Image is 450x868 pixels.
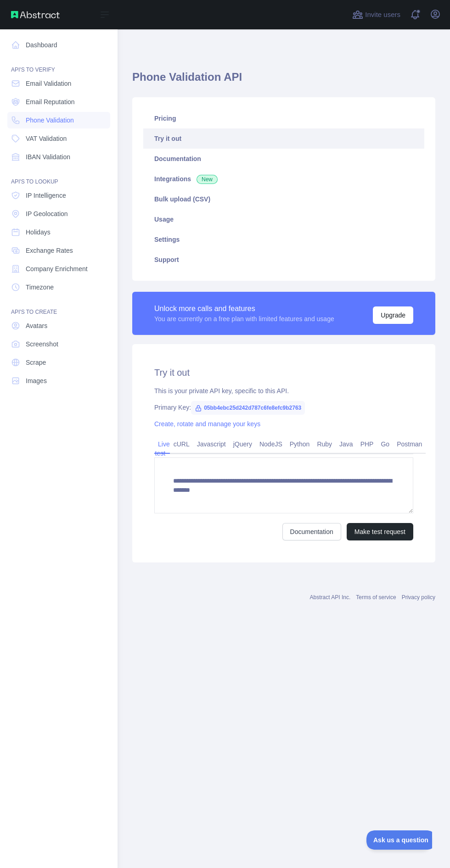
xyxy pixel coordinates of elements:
div: API'S TO LOOKUP [7,167,110,185]
iframe: Toggle Customer Support [366,830,432,850]
a: VAT Validation [7,130,110,147]
a: cURL [170,437,193,451]
div: You are currently on a free plan with limited features and usage [154,314,334,323]
a: Postman [393,437,426,451]
a: Try it out [143,128,424,149]
a: Avatars [7,317,110,334]
span: IP Geolocation [26,209,68,218]
a: Privacy policy [402,594,435,601]
button: Make test request [347,523,413,540]
a: Java [336,437,357,451]
h1: Phone Validation API [132,70,435,92]
a: Javascript [193,437,230,451]
span: Phone Validation [26,116,74,125]
a: jQuery [230,437,256,451]
button: Upgrade [373,306,413,324]
div: API'S TO CREATE [7,297,110,316]
span: 05bb4ebc25d242d787c6fe8efc9b2763 [191,401,305,415]
a: Dashboard [7,37,110,53]
a: Abstract API Inc. [310,594,351,601]
span: Timezone [26,283,54,292]
a: Timezone [7,279,110,295]
a: Go [377,437,393,451]
span: VAT Validation [26,134,67,143]
a: Integrations New [143,169,424,189]
span: Screenshot [26,339,58,349]
span: Email Reputation [26,97,75,106]
a: Live test [154,437,170,461]
span: Scrape [26,358,46,367]
a: Terms of service [356,594,396,601]
span: Avatars [26,321,47,330]
a: Images [7,373,110,389]
span: IP Intelligence [26,191,66,200]
a: Bulk upload (CSV) [143,189,424,209]
a: IBAN Validation [7,149,110,165]
div: Unlock more calls and features [154,303,334,314]
span: Exchange Rates [26,246,73,255]
a: Create, rotate and manage your keys [154,420,260,428]
a: Python [286,437,314,451]
div: This is your private API key, specific to this API. [154,386,413,395]
img: Abstract API [11,11,60,18]
a: Exchange Rates [7,242,110,259]
a: IP Geolocation [7,206,110,222]
span: Invite users [365,10,400,20]
div: Primary Key: [154,403,413,412]
span: Holidays [26,228,51,237]
a: Screenshot [7,336,110,352]
span: Email Validation [26,79,71,88]
a: Usage [143,209,424,229]
a: Email Validation [7,75,110,92]
a: Documentation [143,149,424,169]
h2: Try it out [154,366,413,379]
span: Company Enrichment [26,264,88,273]
a: PHP [357,437,377,451]
a: IP Intelligence [7,187,110,204]
a: Phone Validation [7,112,110,128]
a: Ruby [313,437,336,451]
span: New [197,175,218,184]
a: Documentation [282,523,341,540]
a: Pricing [143,108,424,128]
a: Company Enrichment [7,261,110,277]
span: IBAN Validation [26,152,70,161]
a: Support [143,250,424,270]
a: NodeJS [256,437,286,451]
a: Holidays [7,224,110,240]
a: Settings [143,229,424,250]
div: API'S TO VERIFY [7,55,110,73]
a: Scrape [7,354,110,371]
button: Invite users [350,7,402,22]
span: Images [26,376,47,385]
a: Email Reputation [7,94,110,110]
